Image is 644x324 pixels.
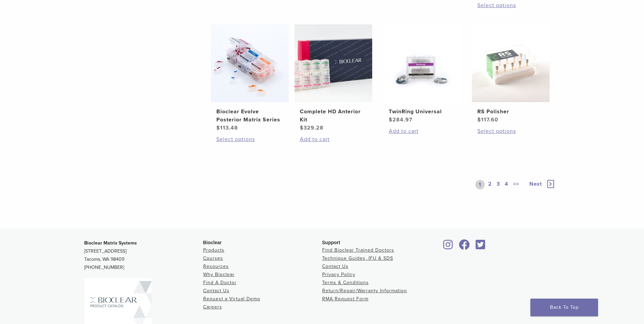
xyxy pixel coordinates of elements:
[495,180,501,189] a: 3
[503,180,510,189] a: 4
[477,127,544,135] a: Select options for “RS Polisher”
[389,108,456,116] h2: TwinRing Universal
[300,135,367,143] a: Add to cart: “Complete HD Anterior Kit”
[203,240,222,245] span: Bioclear
[322,280,369,285] a: Terms & Conditions
[383,24,461,102] img: TwinRing Universal
[389,116,412,123] bdi: 284.97
[322,272,355,277] a: Privacy Policy
[383,24,462,124] a: TwinRing UniversalTwinRing Universal $284.97
[322,288,407,294] a: Return/Repair/Warranty Information
[477,116,498,123] bdi: 117.60
[84,239,203,272] p: [STREET_ADDRESS] Tacoma, WA 98409 [PHONE_NUMBER]
[294,24,372,102] img: Complete HD Anterior Kit
[211,24,289,102] img: Bioclear Evolve Posterior Matrix Series
[294,24,373,132] a: Complete HD Anterior KitComplete HD Anterior Kit $329.28
[322,263,349,269] a: Contact Us
[530,299,598,316] a: Back To Top
[203,272,235,277] a: Why Bioclear
[216,124,238,131] bdi: 113.48
[300,124,304,131] span: $
[472,24,550,102] img: RS Polisher
[300,108,367,124] h2: Complete HD Anterior Kit
[475,180,485,189] a: 1
[216,124,220,131] span: $
[322,296,368,302] a: RMA Request Form
[300,124,324,131] bdi: 329.28
[529,181,542,187] span: Next
[203,280,237,285] a: Find A Doctor
[389,116,392,123] span: $
[203,263,229,269] a: Resources
[487,180,493,189] a: 2
[203,247,224,253] a: Products
[512,180,521,189] a: >>
[203,304,222,310] a: Careers
[322,247,394,253] a: Find Bioclear Trained Doctors
[477,108,544,116] h2: RS Polisher
[203,288,230,294] a: Contact Us
[441,244,455,250] a: Bioclear
[203,296,260,302] a: Request a Virtual Demo
[457,244,472,250] a: Bioclear
[211,24,289,132] a: Bioclear Evolve Posterior Matrix SeriesBioclear Evolve Posterior Matrix Series $113.48
[203,255,223,261] a: Courses
[216,135,283,143] a: Select options for “Bioclear Evolve Posterior Matrix Series”
[477,1,544,9] a: Select options for “Diamond Wedge and Long Diamond Wedge”
[216,108,283,124] h2: Bioclear Evolve Posterior Matrix Series
[474,244,488,250] a: Bioclear
[322,255,393,261] a: Technique Guides, IFU & SDS
[322,240,340,245] span: Support
[84,240,137,246] strong: Bioclear Matrix Systems
[389,127,456,135] a: Add to cart: “TwinRing Universal”
[477,116,481,123] span: $
[472,24,550,124] a: RS PolisherRS Polisher $117.60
